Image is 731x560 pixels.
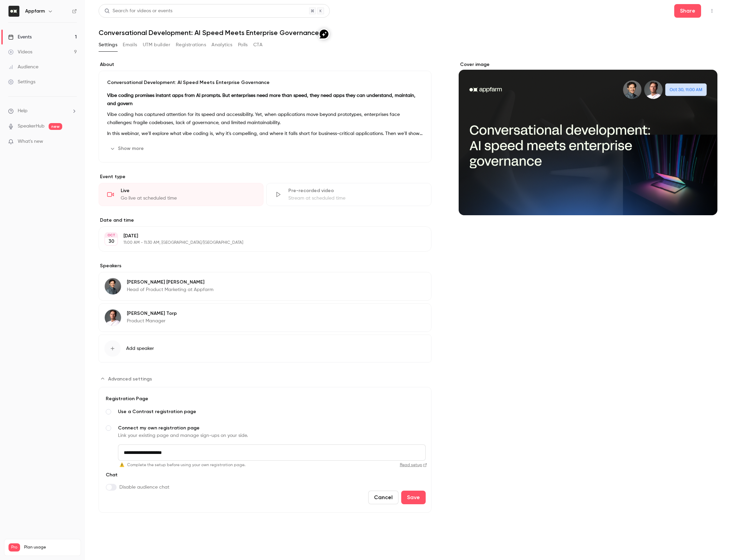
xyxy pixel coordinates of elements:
div: Go live at scheduled time [121,195,255,202]
div: Live [121,187,255,194]
button: Share [674,4,701,18]
button: Emails [123,39,137,50]
div: Chat [104,472,169,484]
p: 30 [108,238,114,245]
p: Conversational Development: AI Speed Meets Enterprise Governance [107,79,423,86]
label: Speakers [99,262,431,269]
div: ⚠️ [119,462,427,468]
div: Pre-recorded videoStream at scheduled time [266,183,431,206]
span: Complete the setup before using your own registration page. [127,462,245,468]
button: Polls [238,39,248,50]
span: Help [18,107,28,115]
button: Add speaker [99,335,431,362]
button: Show more [107,143,148,154]
a: SpeakerHub [18,123,45,130]
p: Event type [99,173,431,180]
div: Events [8,34,32,40]
div: Settings [8,79,35,85]
div: Link your existing page and manage sign-ups on your side. [118,432,426,439]
p: Head of Product Marketing at Appfarm [127,286,214,293]
label: Date and time [99,217,431,224]
div: Search for videos or events [104,7,172,15]
div: Videos [8,49,32,55]
span: new [49,123,62,130]
span: Add speaker [126,345,154,352]
button: CTA [253,39,262,50]
img: Appfarm [8,6,19,17]
iframe: Noticeable Trigger [69,139,77,145]
button: Cancel [368,491,398,504]
p: In this webinar, we'll explore what vibe coding is, why it's compelling, and where it falls short... [107,130,423,138]
h1: Conversational Development: AI Speed Meets Enterprise Governance [99,29,717,37]
button: Registrations [176,39,206,50]
p: Vibe coding has captured attention for its speed and accessibility. Yet, when applications move b... [107,111,423,127]
button: UTM builder [143,39,170,50]
div: Audience [8,64,38,70]
span: Pro [8,543,20,551]
p: [DATE] [123,233,395,239]
button: Advanced settings [99,373,156,384]
section: Advanced settings [99,373,431,513]
p: [PERSON_NAME] [PERSON_NAME] [127,279,214,286]
img: Aaron Beaton [105,278,121,294]
a: Read setup [248,462,427,468]
span: Plan usage [24,545,76,550]
div: Registration Page [104,395,426,402]
span: Advanced settings [108,375,152,383]
div: Pre-recorded video [288,187,423,194]
section: Cover image [459,61,717,215]
p: [PERSON_NAME] Torp [127,310,177,317]
span: Connect my own registration page [118,425,426,431]
label: Cover image [459,61,717,68]
span: Disable audience chat [119,484,169,491]
div: LiveGo live at scheduled time [99,183,263,206]
p: 11:00 AM - 11:30 AM, [GEOGRAPHIC_DATA]/[GEOGRAPHIC_DATA] [123,240,395,245]
label: About [99,61,431,68]
input: Connect my own registration pageLink your existing page and manage sign-ups on your side.⚠️Comple... [118,444,426,461]
p: Product Manager [127,318,177,324]
div: Aaron Beaton[PERSON_NAME] [PERSON_NAME]Head of Product Marketing at Appfarm [99,272,431,301]
h6: Appfarm [25,8,45,15]
div: Stream at scheduled time [288,195,423,202]
button: Save [401,491,426,504]
img: Hans Jørgen Torp [105,309,121,326]
button: Analytics [211,39,233,50]
button: Settings [99,39,117,50]
span: Use a Contrast registration page [118,408,426,415]
span: What's new [18,138,43,145]
strong: Vibe coding promises instant apps from AI prompts. But enterprises need more than speed, they nee... [107,93,415,106]
div: OCT [105,233,117,238]
li: help-dropdown-opener [8,107,77,115]
div: Hans Jørgen Torp[PERSON_NAME] TorpProduct Manager [99,303,431,332]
